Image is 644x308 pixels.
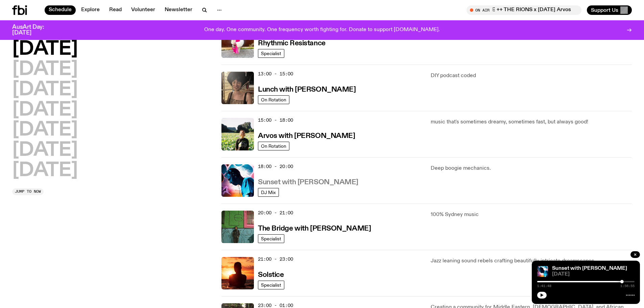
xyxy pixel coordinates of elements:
button: On AirCONVENIENCE STORE ++ THE RIONS x [DATE] Arvos [467,5,581,15]
img: Simon Caldwell stands side on, looking downwards. He has headphones on. Behind him is a brightly ... [221,164,254,197]
h3: Sunset with [PERSON_NAME] [258,179,358,186]
a: Sunset with [PERSON_NAME] [258,177,358,186]
a: Specialist [258,49,284,58]
a: Specialist [258,234,284,243]
h3: Lunch with [PERSON_NAME] [258,86,356,93]
p: Deep boogie mechanics. [431,164,632,172]
img: Amelia Sparke is wearing a black hoodie and pants, leaning against a blue, green and pink wall wi... [221,211,254,243]
span: Support Us [591,7,618,13]
button: [DATE] [12,60,78,79]
button: [DATE] [12,121,78,140]
p: Jazz leaning sound rebels crafting beautifully intricate dreamscapes. [431,257,632,265]
button: [DATE] [12,40,78,59]
span: 21:00 - 23:00 [258,256,293,262]
span: DJ Mix [261,190,276,195]
a: Lunch with [PERSON_NAME] [258,85,356,93]
p: One day. One community. One frequency worth fighting for. Donate to support [DOMAIN_NAME]. [204,27,440,33]
a: On Rotation [258,95,289,104]
span: 15:00 - 18:00 [258,117,293,123]
a: Read [105,5,126,15]
h3: Solstice [258,271,284,279]
a: Rhythmic Resistance [258,39,326,47]
span: [DATE] [552,272,635,277]
a: Solstice [258,270,284,279]
span: Specialist [261,282,281,287]
img: Attu crouches on gravel in front of a brown wall. They are wearing a white fur coat with a hood, ... [221,25,254,58]
p: music that's sometimes dreamy, sometimes fast, but always good! [431,118,632,126]
span: 13:00 - 15:00 [258,71,293,77]
img: Bri is smiling and wearing a black t-shirt. She is standing in front of a lush, green field. Ther... [221,118,254,150]
a: On Rotation [258,142,289,150]
a: Newsletter [161,5,196,15]
h3: The Bridge with [PERSON_NAME] [258,225,371,232]
button: [DATE] [12,161,78,180]
a: Specialist [258,281,284,289]
img: Simon Caldwell stands side on, looking downwards. He has headphones on. Behind him is a brightly ... [537,266,548,277]
a: DJ Mix [258,188,279,197]
a: Volunteer [127,5,159,15]
button: Jump to now [12,188,44,195]
img: A girl standing in the ocean as waist level, staring into the rise of the sun. [221,257,254,289]
p: DIY podcast coded [431,72,632,80]
h3: Rhythmic Resistance [258,40,326,47]
a: Sunset with [PERSON_NAME] [552,266,627,271]
button: [DATE] [12,80,78,99]
span: 18:00 - 20:00 [258,163,293,170]
a: Explore [77,5,104,15]
button: Support Us [587,5,632,15]
span: On Rotation [261,97,286,102]
h3: Arvos with [PERSON_NAME] [258,133,355,140]
a: Schedule [45,5,76,15]
h3: AusArt Day: [DATE] [12,24,55,36]
span: 1:41:48 [537,284,551,288]
a: The Bridge with [PERSON_NAME] [258,224,371,232]
span: Specialist [261,236,281,241]
span: Specialist [261,51,281,56]
p: 100% Sydney music [431,211,632,219]
button: [DATE] [12,101,78,120]
button: [DATE] [12,141,78,160]
span: 1:56:55 [620,284,635,288]
a: Arvos with [PERSON_NAME] [258,131,355,140]
span: On Rotation [261,143,286,148]
span: Jump to now [15,190,41,193]
span: 20:00 - 21:00 [258,210,293,216]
